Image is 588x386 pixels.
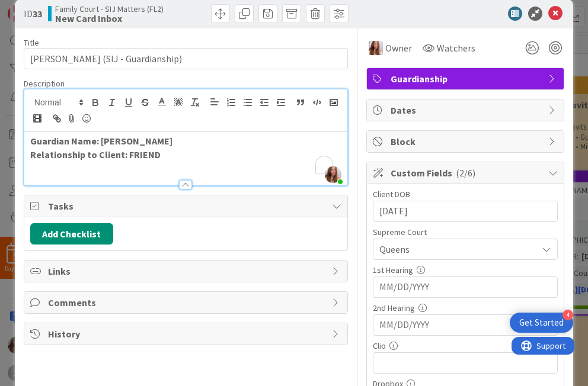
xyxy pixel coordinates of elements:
div: Open Get Started checklist, remaining modules: 4 [510,313,573,333]
span: Dates [391,103,542,117]
span: Family Court - SIJ Matters (FL2) [55,4,164,14]
label: Title [24,37,39,48]
span: Guardianship [391,72,542,86]
span: Queens [379,241,531,258]
div: Get Started [519,317,564,329]
span: Watchers [437,41,475,55]
input: type card name here... [24,48,348,69]
input: MM/DD/YYYY [379,315,551,335]
div: 4 [563,310,573,320]
span: Links [48,264,326,278]
span: History [48,327,326,341]
b: New Card Inbox [55,14,164,23]
div: Clio [373,342,558,350]
div: Supreme Court [373,228,558,236]
strong: Guardian Name: [PERSON_NAME] [30,135,172,147]
input: MM/DD/YYYY [379,201,551,221]
span: ( 2/6 ) [456,167,475,179]
input: MM/DD/YYYY [379,277,551,297]
div: 1st Hearing [373,266,558,274]
span: Custom Fields [391,166,542,180]
button: Add Checklist [30,223,113,245]
div: 2nd Hearing [373,304,558,312]
span: Comments [48,295,326,310]
b: 33 [33,8,42,20]
strong: Relationship to Client: FRIEND [30,149,161,160]
span: Tasks [48,199,326,213]
span: Support [25,2,54,16]
span: ID [24,7,42,21]
img: AR [369,41,383,55]
span: Block [391,134,542,149]
img: B1YnMwu1FSM9zrZfCegyraFuZiAZqh3b.jpeg [325,166,341,183]
span: Owner [385,41,412,55]
div: Client DOB [373,190,558,198]
div: To enrich screen reader interactions, please activate Accessibility in Grammarly extension settings [24,132,347,185]
span: Description [24,78,65,89]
